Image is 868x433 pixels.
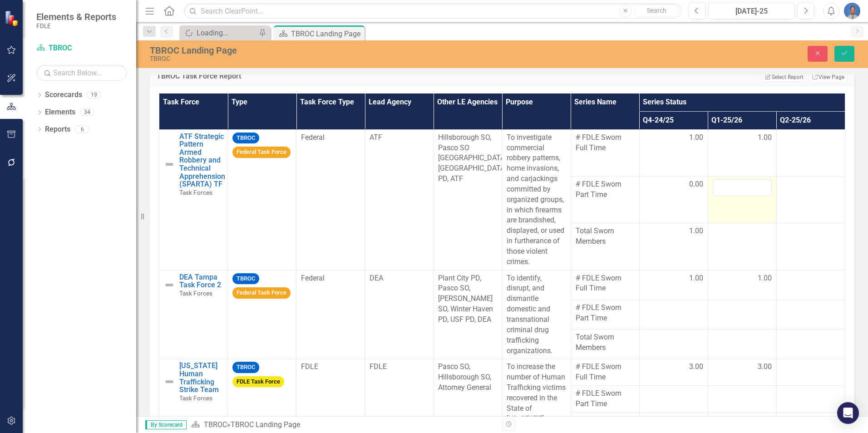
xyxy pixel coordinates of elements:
a: [US_STATE] Human Trafficking Strike Team [179,362,223,394]
span: ATF [370,133,382,142]
span: Elements & Reports [36,11,116,22]
div: 6 [75,125,89,133]
input: Search Below... [36,65,127,81]
div: TBROC Landing Page [291,28,362,39]
a: TBROC [204,420,227,429]
img: Not Defined [164,159,175,170]
span: Total Sworn Members [576,226,635,247]
div: [DATE]-25 [711,6,792,17]
span: To increase the number of Human Trafficking victims recovered in the State of [US_STATE]. [507,362,566,423]
span: 1.00 [758,133,772,143]
span: Total Sworn Members [576,332,635,353]
span: # FDLE Sworn Full Time [576,133,635,153]
span: 1.00 [689,226,703,236]
div: Loading... [197,27,256,39]
img: ClearPoint Strategy [4,10,21,27]
span: FDLE Task Force [232,376,284,388]
img: Not Defined [164,280,175,290]
span: 3.00 [758,362,772,372]
button: Select Report [762,72,806,82]
span: # FDLE Sworn Part Time [576,303,635,324]
a: Reports [45,124,70,135]
span: 1.00 [689,273,703,284]
span: Federal Task Force [232,147,291,158]
img: Not Defined [164,376,175,387]
span: Task Forces [179,394,212,402]
a: Scorecards [45,90,82,100]
a: View Page [809,71,848,83]
span: FDLE [301,362,318,371]
span: # FDLE Sworn Part Time [576,389,635,409]
span: TBROC [232,362,259,373]
span: 3.00 [689,362,703,372]
span: Federal [301,274,325,282]
input: Search ClearPoint... [184,3,682,19]
span: Hillsborough SO, Pasco SO [GEOGRAPHIC_DATA], [GEOGRAPHIC_DATA] PD, ATF [438,133,508,183]
span: By Scorecard [145,420,187,429]
span: # FDLE Sworn Part Time [576,179,635,200]
div: TBROC Landing Page [231,420,300,429]
span: 0.00 [689,179,703,190]
span: To investigate commercial robbery patterns, home invasions, and carjackings committed by organize... [507,133,564,266]
a: Elements [45,107,75,118]
img: Steve Dressler [844,3,860,19]
span: Task Forces [179,189,212,196]
span: # FDLE Sworn Full Time [576,273,635,294]
div: 19 [87,91,101,99]
span: TBROC [232,133,259,144]
span: DEA [370,274,383,282]
div: Open Intercom Messenger [837,402,859,424]
span: # FDLE Sworn Full Time [576,362,635,383]
div: TBROC [150,55,545,62]
div: TBROC Landing Page [150,45,545,55]
a: ATF Strategic Pattern Armed Robbery and Technical Apprehension (SPARTA) TF [179,133,225,188]
h3: TBROC Task Force Report [157,72,499,80]
span: Federal Task Force [232,287,291,299]
button: [DATE]-25 [708,3,795,19]
div: » [191,420,495,430]
span: Task Forces [179,290,212,297]
span: 1.00 [758,273,772,284]
div: 34 [80,108,94,116]
a: DEA Tampa Task Force 2 [179,273,223,289]
button: Search [634,5,680,17]
a: TBROC [36,43,127,54]
small: FDLE [36,22,116,30]
span: To identify, disrupt, and dismantle domestic and transnational criminal drug trafficking organiza... [507,274,552,355]
span: FDLE [370,362,387,371]
span: 1.00 [689,133,703,143]
span: TBROC [232,273,259,285]
span: Federal [301,133,325,142]
a: Loading... [182,27,256,39]
span: Pasco SO, Hillsborough SO, Attorney General [438,362,491,392]
span: Plant City PD, Pasco SO, [PERSON_NAME] SO, Winter Haven PD, USF PD, DEA [438,274,493,324]
span: Search [647,7,666,14]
